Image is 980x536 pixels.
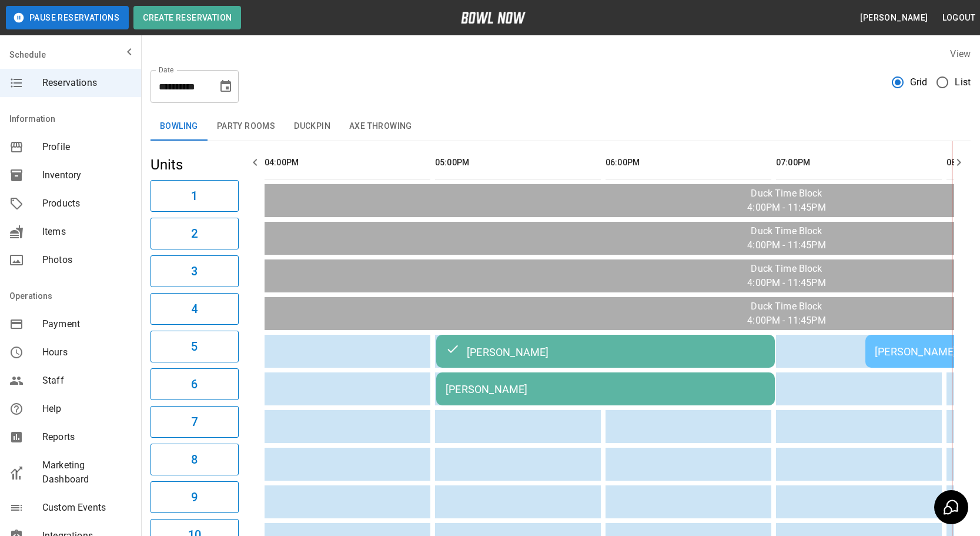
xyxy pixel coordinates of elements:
h6: 2 [191,224,198,243]
span: Custom Events [42,501,132,515]
h6: 1 [191,187,198,205]
h5: Units [150,155,239,174]
span: Reports [42,430,132,444]
span: Items [42,225,132,239]
button: Party Rooms [208,112,285,141]
h6: 9 [191,488,198,507]
div: [PERSON_NAME] [446,344,765,358]
span: List [955,75,971,89]
button: 4 [150,293,239,325]
label: View [950,48,971,59]
h6: 4 [191,299,198,318]
button: Bowling [150,112,208,141]
button: Pause Reservations [6,6,129,29]
h6: 7 [191,412,198,431]
span: Profile [42,140,132,154]
span: Hours [42,345,132,359]
button: 6 [150,368,239,400]
button: Create Reservation [133,6,241,29]
button: Axe Throwing [340,112,422,141]
th: 06:00PM [606,146,771,179]
span: Grid [910,75,928,89]
img: logo [461,12,526,24]
h6: 5 [191,337,198,356]
span: 9:22PM [952,142,955,154]
button: Choose date, selected date is Oct 1, 2025 [214,75,238,98]
h6: 3 [191,262,198,281]
th: 07:00PM [776,146,942,179]
th: 05:00PM [435,146,601,179]
button: 8 [150,444,239,475]
button: 9 [150,481,239,513]
span: Marketing Dashboard [42,458,132,487]
span: Products [42,197,132,211]
h6: 8 [191,450,198,469]
button: [PERSON_NAME] [855,7,932,29]
th: 04:00PM [265,146,430,179]
div: inventory tabs [150,112,971,141]
button: 5 [150,331,239,362]
button: Duckpin [285,112,340,141]
span: Help [42,402,132,416]
span: Reservations [42,76,132,90]
button: 2 [150,218,239,249]
span: Staff [42,374,132,388]
button: Logout [938,7,980,29]
button: 1 [150,180,239,212]
span: Photos [42,253,132,267]
div: [PERSON_NAME] [446,383,765,395]
span: Inventory [42,168,132,182]
h6: 6 [191,375,198,394]
button: 3 [150,255,239,287]
span: Payment [42,317,132,331]
button: 7 [150,406,239,438]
